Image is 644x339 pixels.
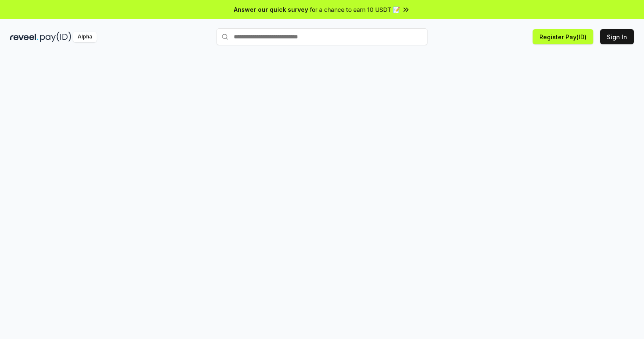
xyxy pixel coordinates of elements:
[533,29,593,44] button: Register Pay(ID)
[10,32,38,42] img: reveel_dark
[234,5,308,14] span: Answer our quick survey
[73,32,97,42] div: Alpha
[40,32,71,42] img: pay_id
[310,5,400,14] span: for a chance to earn 10 USDT 📝
[600,29,634,44] button: Sign In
